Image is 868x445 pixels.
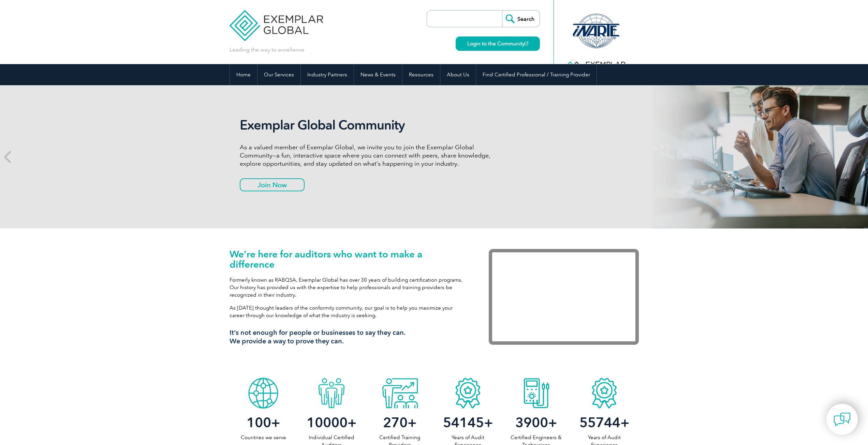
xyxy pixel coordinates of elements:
[230,46,304,54] p: Leading the way to excellence
[502,417,570,428] h2: +
[440,64,476,85] a: About Us
[240,178,305,191] a: Join Now
[525,42,528,45] img: open_square.png
[515,414,548,431] span: 3900
[240,143,496,168] p: As a valued member of Exemplar Global, we invite you to join the Exemplar Global Community—a fun,...
[476,64,597,85] a: Find Certified Professional / Training Provider
[402,64,440,85] a: Resources
[230,249,468,269] h1: We’re here for auditors who want to make a difference
[579,414,620,431] span: 55744
[258,64,300,85] a: Our Services
[570,417,638,428] h2: +
[502,11,540,27] input: Search
[434,417,502,428] h2: +
[307,414,348,431] span: 10000
[297,417,366,428] h2: +
[240,117,496,133] h2: Exemplar Global Community
[230,328,468,345] h3: It’s not enough for people or businesses to say they can. We provide a way to prove they can.
[230,276,468,299] p: Formerly known as RABQSA, Exemplar Global has over 30 years of building certification programs. O...
[354,64,402,85] a: News & Events
[489,249,639,345] iframe: Exemplar Global: Working together to make a difference
[301,64,354,85] a: Industry Partners
[247,414,271,431] span: 100
[834,411,851,428] img: contact-chat.png
[230,64,257,85] a: Home
[456,36,540,51] a: Login to the Community
[383,414,408,431] span: 270
[230,304,468,319] p: As [DATE] thought leaders of the conformity community, our goal is to help you maximize your care...
[366,417,434,428] h2: +
[230,417,298,428] h2: +
[230,434,298,441] p: Countries we serve
[443,414,484,431] span: 54145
